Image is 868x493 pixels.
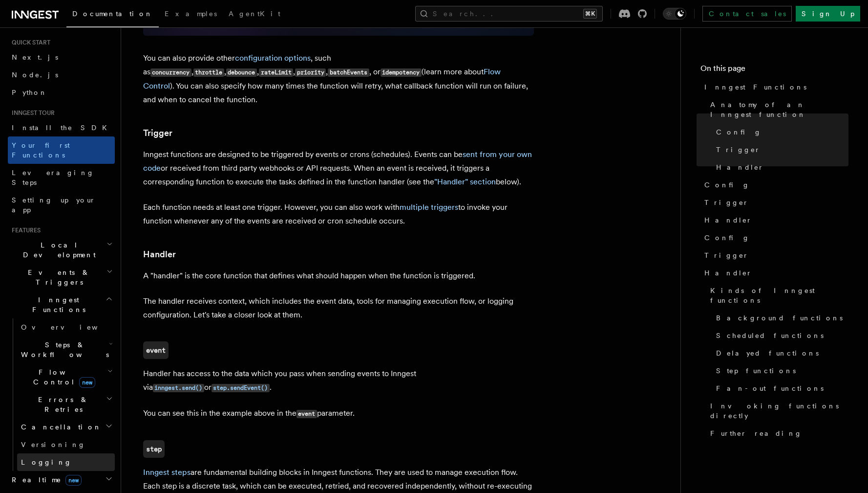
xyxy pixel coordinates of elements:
[8,164,115,191] a: Leveraging Steps
[21,323,122,331] span: Overview
[716,383,824,393] span: Fan-out functions
[8,471,115,489] button: Realtimenew
[143,269,534,283] p: A "handler" is the core function that defines what should happen when the function is triggered.
[143,341,169,359] a: event
[706,397,848,425] a: Invoking functions directly
[704,250,749,260] span: Trigger
[704,233,750,243] span: Config
[702,6,792,22] a: Contact sales
[8,264,115,291] button: Events & Triggers
[716,313,843,323] span: Background functions
[716,162,764,172] span: Handler
[143,440,165,458] a: step
[143,148,534,189] p: Inngest functions are designed to be triggered by events or crons (schedules). Events can be or r...
[704,215,752,225] span: Handler
[159,3,223,26] a: Examples
[229,10,280,18] span: AgentKit
[706,425,848,442] a: Further reading
[704,198,749,207] span: Trigger
[143,294,534,322] p: The handler receives context, which includes the event data, tools for managing execution flow, o...
[700,246,848,264] a: Trigger
[143,247,176,261] a: Handler
[706,282,848,309] a: Kinds of Inngest functions
[17,453,115,471] a: Logging
[712,141,848,158] a: Trigger
[710,100,848,119] span: Anatomy of an Inngest function
[8,236,115,264] button: Local Development
[235,53,311,63] a: configuration options
[8,291,115,318] button: Inngest Functions
[226,68,257,77] code: debounce
[700,264,848,282] a: Handler
[415,6,603,22] button: Search...⌘K
[296,410,317,418] code: event
[17,363,115,391] button: Flow Controlnew
[295,68,326,77] code: priority
[700,229,848,246] a: Config
[8,119,115,136] a: Install the SDK
[700,63,848,78] h4: On this page
[223,3,286,26] a: AgentKit
[712,362,848,380] a: Step functions
[716,366,796,376] span: Step functions
[212,382,270,392] a: step.sendEvent()
[150,68,191,77] code: concurrency
[8,109,55,117] span: Inngest tour
[712,309,848,327] a: Background functions
[12,141,70,159] span: Your first Functions
[663,8,686,20] button: Toggle dark mode
[716,331,824,340] span: Scheduled functions
[212,384,270,392] code: step.sendEvent()
[12,89,47,96] span: Python
[12,124,113,132] span: Install the SDK
[796,6,860,22] a: Sign Up
[712,123,848,141] a: Config
[72,10,153,18] span: Documentation
[17,367,107,387] span: Flow Control
[12,71,58,79] span: Node.js
[143,51,534,107] p: You can also provide other , such as , , , , , , or (learn more about ). You can also specify how...
[704,180,750,190] span: Config
[17,422,102,432] span: Cancellation
[434,177,496,186] a: "Handler" section
[8,226,41,234] span: Features
[381,68,422,77] code: idempotency
[143,201,534,228] p: Each function needs at least one trigger. However, you can also work with to invoke your function...
[153,382,204,392] a: inngest.send()
[12,196,96,214] span: Setting up your app
[8,39,50,46] span: Quick start
[17,418,115,436] button: Cancellation
[706,96,848,123] a: Anatomy of an Inngest function
[143,67,501,90] a: Flow Control
[8,84,115,101] a: Python
[700,211,848,229] a: Handler
[17,436,115,453] a: Versioning
[700,194,848,211] a: Trigger
[712,327,848,344] a: Scheduled functions
[328,68,369,77] code: batchEvents
[716,145,761,155] span: Trigger
[8,136,115,164] a: Your first Functions
[8,318,115,471] div: Inngest Functions
[17,318,115,336] a: Overview
[65,475,82,486] span: new
[704,268,752,278] span: Handler
[8,66,115,84] a: Node.js
[165,10,217,18] span: Examples
[704,82,806,92] span: Inngest Functions
[710,428,802,438] span: Further reading
[259,68,293,77] code: rateLimit
[710,286,848,305] span: Kinds of Inngest functions
[8,295,106,314] span: Inngest Functions
[8,475,82,485] span: Realtime
[712,344,848,362] a: Delayed functions
[8,268,106,287] span: Events & Triggers
[712,158,848,176] a: Handler
[143,367,534,395] p: Handler has access to the data which you pass when sending events to Inngest via or .
[143,150,532,173] a: sent from your own code
[12,169,94,186] span: Leveraging Steps
[66,3,159,27] a: Documentation
[700,176,848,194] a: Config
